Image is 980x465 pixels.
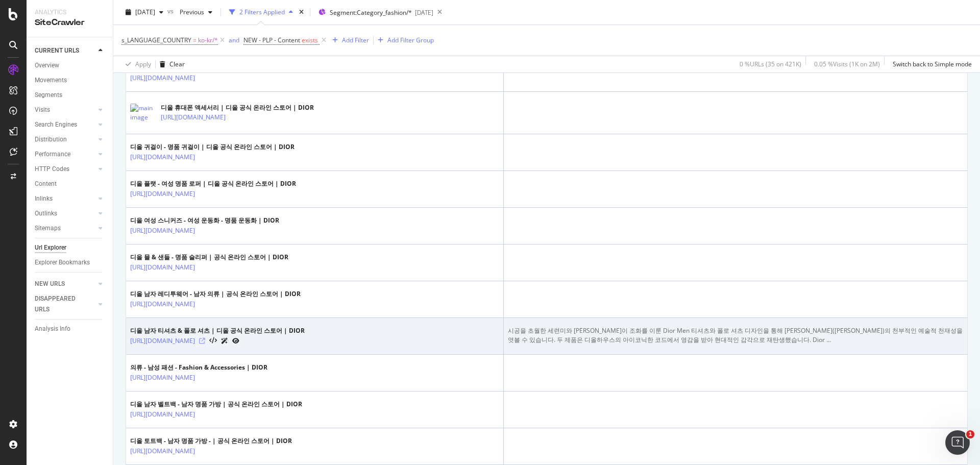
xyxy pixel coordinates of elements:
a: Url Explorer [35,242,106,253]
div: CURRENT URLS [35,45,79,56]
a: [URL][DOMAIN_NAME] [130,336,195,346]
div: [DATE] [415,8,433,17]
a: Distribution [35,134,95,145]
div: 디올 플랫 - 여성 명품 로퍼 | 디올 공식 온라인 스토어 | DIOR [130,179,296,188]
div: Movements [35,75,67,86]
div: SiteCrawler [35,17,105,29]
a: Analysis Info [35,324,106,334]
div: Distribution [35,134,67,145]
div: Switch back to Simple mode [893,60,972,68]
a: [URL][DOMAIN_NAME] [161,112,226,123]
div: Analytics [35,8,105,17]
div: NEW URLS [35,279,65,289]
a: [URL][DOMAIN_NAME] [130,152,195,162]
a: Performance [35,149,95,160]
div: 디올 뮬 & 샌들 - 명품 슬리퍼 | 공식 온라인 스토어 | DIOR [130,253,288,262]
a: Sitemaps [35,223,95,234]
a: Inlinks [35,193,95,204]
a: [URL][DOMAIN_NAME] [130,73,195,83]
div: Explorer Bookmarks [35,257,90,268]
a: Overview [35,60,106,71]
div: 디올 휴대폰 액세서리 | 디올 공식 온라인 스토어 | DIOR [161,103,314,112]
div: 0.05 % Visits ( 1K on 2M ) [814,60,880,68]
button: Apply [121,56,151,72]
div: DISAPPEARED URLS [35,293,86,315]
div: HTTP Codes [35,164,69,175]
div: Visits [35,105,50,115]
button: Switch back to Simple mode [889,56,972,72]
button: Clear [156,56,185,72]
div: Analysis Info [35,324,70,334]
a: [URL][DOMAIN_NAME] [130,299,195,309]
div: Clear [169,60,185,68]
span: Previous [176,8,204,16]
button: [DATE] [121,4,167,20]
span: ko-kr/* [198,33,218,47]
div: 디올 남자 레디투웨어 - 남자 의류 | 공식 온라인 스토어 | DIOR [130,289,301,299]
button: Segment:Category_fashion/*[DATE] [314,4,433,20]
div: Url Explorer [35,242,66,253]
div: Content [35,179,57,189]
a: [URL][DOMAIN_NAME] [130,373,195,383]
button: Previous [176,4,216,20]
a: [URL][DOMAIN_NAME] [130,409,195,420]
a: [URL][DOMAIN_NAME] [130,446,195,456]
div: 디올 토트백 - 남자 명품 가방 - | 공식 온라인 스토어 | DIOR [130,436,292,446]
button: and [229,35,239,45]
span: = [193,36,197,44]
a: Visit Online Page [199,338,205,344]
span: 1 [966,430,974,438]
button: Add Filter [328,34,369,46]
div: Overview [35,60,59,71]
div: Inlinks [35,193,53,204]
a: [URL][DOMAIN_NAME] [130,262,195,273]
a: NEW URLS [35,279,95,289]
a: Segments [35,90,106,101]
div: 디올 남자 티셔츠 & 폴로 셔츠 | 디올 공식 온라인 스토어 | DIOR [130,326,305,335]
div: Performance [35,149,70,160]
div: 2 Filters Applied [239,8,285,16]
span: NEW - PLP - Content [243,36,300,44]
div: Outlinks [35,208,57,219]
a: CURRENT URLS [35,45,95,56]
div: Add Filter [342,36,369,44]
a: HTTP Codes [35,164,95,175]
a: Movements [35,75,106,86]
a: URL Inspection [232,335,239,346]
a: Outlinks [35,208,95,219]
div: 디올 여성 스니커즈 - 여성 운동화 - 명품 운동화 | DIOR [130,216,279,225]
img: main image [130,104,156,122]
div: Add Filter Group [387,36,434,44]
div: and [229,36,239,44]
a: DISAPPEARED URLS [35,293,95,315]
span: s_LANGUAGE_COUNTRY [121,36,191,44]
button: View HTML Source [209,337,217,345]
a: Content [35,179,106,189]
a: Visits [35,105,95,115]
span: vs [167,7,176,15]
div: Segments [35,90,62,101]
a: AI Url Details [221,335,228,346]
span: Segment: Category_fashion/* [330,8,412,17]
div: 디올 남자 벨트백 - 남자 명품 가방 | 공식 온라인 스토어 | DIOR [130,400,302,409]
button: 2 Filters Applied [225,4,297,20]
div: Search Engines [35,119,77,130]
a: Explorer Bookmarks [35,257,106,268]
div: times [297,7,306,17]
span: exists [302,36,318,44]
span: 2025 Oct. 10th [135,8,155,16]
div: 의류 - 남성 패션 - Fashion & Accessories | DIOR [130,363,267,372]
a: [URL][DOMAIN_NAME] [130,226,195,236]
div: 시공을 초월한 세련미와 [PERSON_NAME]이 조화를 이룬 Dior Men 티셔츠와 폴로 셔츠 디자인을 통해 [PERSON_NAME]([PERSON_NAME])의 천부적인... [508,326,964,345]
iframe: Intercom live chat [945,430,970,455]
div: 디올 귀걸이 - 명품 귀걸이 | 디올 공식 온라인 스토어 | DIOR [130,142,295,152]
button: Add Filter Group [374,34,434,46]
div: 0 % URLs ( 35 on 421K ) [740,60,801,68]
div: Apply [135,60,151,68]
a: Search Engines [35,119,95,130]
div: Sitemaps [35,223,61,234]
a: [URL][DOMAIN_NAME] [130,189,195,199]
